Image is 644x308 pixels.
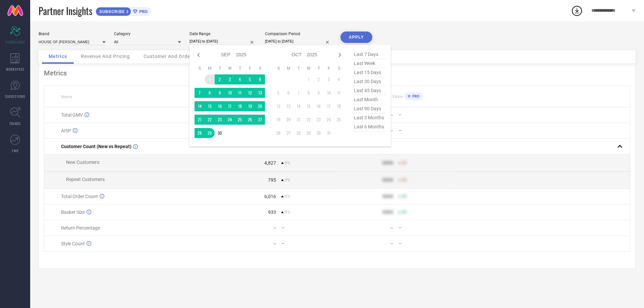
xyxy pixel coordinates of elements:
td: Sat Oct 25 2025 [334,115,344,125]
td: Thu Oct 30 2025 [314,128,324,138]
th: Sunday [273,66,283,71]
div: Metrics [44,69,630,77]
td: Tue Oct 21 2025 [293,115,304,125]
div: Comparison Period [265,32,332,36]
span: FWD [12,148,18,153]
th: Thursday [314,66,324,71]
div: 9999 [382,194,393,199]
span: Partner Insights [39,4,92,18]
td: Tue Oct 14 2025 [293,101,304,111]
span: last 15 days [352,68,386,77]
td: Thu Sep 25 2025 [235,115,245,125]
span: last 30 days [352,77,386,86]
td: Wed Oct 01 2025 [304,74,314,84]
td: Fri Sep 12 2025 [245,88,255,98]
td: Thu Sep 04 2025 [235,74,245,84]
td: Wed Oct 22 2025 [304,115,314,125]
td: Sun Oct 26 2025 [273,128,283,138]
span: Name [61,95,72,99]
th: Tuesday [215,66,225,71]
span: TRENDS [9,121,21,126]
div: 933 [268,209,276,215]
td: Thu Oct 16 2025 [314,101,324,111]
td: Fri Oct 03 2025 [324,74,334,84]
div: — [390,241,393,246]
div: Next month [336,51,344,59]
span: Customer Count (New vs Repeat) [61,144,131,149]
td: Mon Sep 22 2025 [205,115,215,125]
div: — [281,241,337,246]
th: Monday [283,66,293,71]
span: SUBSCRIBE [96,9,126,14]
td: Mon Oct 13 2025 [283,101,293,111]
span: Return Percentage [61,225,100,231]
td: Fri Oct 24 2025 [324,115,334,125]
div: 9999 [382,209,393,215]
td: Sun Sep 28 2025 [195,128,205,138]
td: Thu Sep 18 2025 [235,101,245,111]
td: Sat Sep 27 2025 [255,115,265,125]
span: 0% [285,210,290,214]
td: Tue Oct 28 2025 [293,128,304,138]
td: Sun Sep 21 2025 [195,115,205,125]
th: Tuesday [293,66,304,71]
td: Sun Sep 14 2025 [195,101,205,111]
span: Total Order Count [61,194,98,199]
td: Tue Oct 07 2025 [293,88,304,98]
td: Fri Sep 26 2025 [245,115,255,125]
div: — [398,241,454,246]
span: SUGGESTIONS [5,94,25,99]
td: Tue Sep 16 2025 [215,101,225,111]
th: Saturday [334,66,344,71]
span: SCORECARDS [5,40,25,45]
td: Mon Oct 06 2025 [283,88,293,98]
th: Friday [245,66,255,71]
th: Thursday [235,66,245,71]
td: Thu Oct 23 2025 [314,115,324,125]
td: Sun Oct 19 2025 [273,115,283,125]
span: 50 [402,210,407,214]
td: Sat Oct 11 2025 [334,88,344,98]
div: Brand [39,32,106,36]
span: WORKSPACE [6,67,24,72]
td: Sun Oct 05 2025 [273,88,283,98]
td: Mon Oct 20 2025 [283,115,293,125]
th: Saturday [255,66,265,71]
td: Sat Sep 06 2025 [255,74,265,84]
td: Sun Sep 07 2025 [195,88,205,98]
span: last 90 days [352,104,386,113]
span: last 6 months [352,122,386,131]
span: last 3 months [352,113,386,122]
td: Wed Oct 15 2025 [304,101,314,111]
span: PRO [411,94,420,99]
td: Sat Sep 20 2025 [255,101,265,111]
td: Wed Sep 03 2025 [225,74,235,84]
td: Tue Sep 23 2025 [215,115,225,125]
span: last month [352,95,386,104]
span: Customer And Orders [144,54,195,59]
td: Sun Oct 12 2025 [273,101,283,111]
td: Fri Sep 05 2025 [245,74,255,84]
td: Sat Oct 04 2025 [334,74,344,84]
div: 6,016 [264,194,276,199]
span: 50 [402,161,407,165]
td: Wed Sep 17 2025 [225,101,235,111]
th: Wednesday [225,66,235,71]
span: Repeat Customers [66,177,105,182]
td: Sat Sep 13 2025 [255,88,265,98]
div: — [398,113,454,117]
th: Wednesday [304,66,314,71]
span: 0% [285,194,290,199]
td: Mon Sep 15 2025 [205,101,215,111]
button: APPLY [340,32,372,43]
td: Mon Sep 29 2025 [205,128,215,138]
td: Fri Oct 10 2025 [324,88,334,98]
span: Total GMV [61,112,83,118]
td: Thu Oct 02 2025 [314,74,324,84]
td: Mon Oct 27 2025 [283,128,293,138]
div: Date Range [190,32,257,36]
td: Fri Oct 31 2025 [324,128,334,138]
span: Basket Size [61,209,85,215]
span: 50 [402,194,407,199]
td: Thu Oct 09 2025 [314,88,324,98]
